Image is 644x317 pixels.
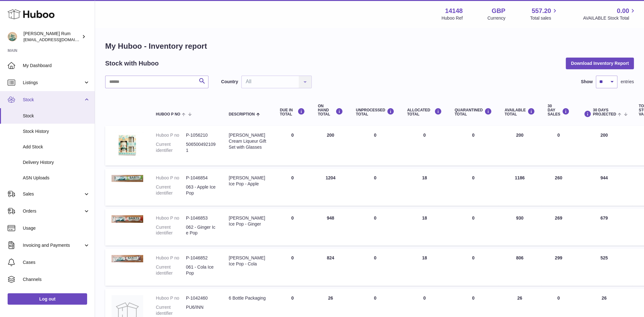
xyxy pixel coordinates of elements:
span: Total sales [530,15,558,21]
td: 1204 [311,169,349,206]
dd: 061 - Cola Ice Pop [186,264,216,276]
dt: Huboo P no [156,175,186,181]
td: 824 [311,249,349,286]
td: 0 [349,249,401,286]
div: Currency [488,15,506,21]
dd: PU6/INN [186,304,216,316]
dd: 063 - Apple Ice Pop [186,184,216,196]
img: product image [112,215,143,223]
div: ALLOCATED Total [407,108,442,116]
span: 0 [472,175,475,180]
td: 0 [273,209,311,246]
dt: Huboo P no [156,255,186,261]
label: Show [581,79,593,85]
td: 0 [349,209,401,246]
td: 948 [311,209,349,246]
td: 200 [498,126,541,165]
span: 0 [472,215,475,221]
span: entries [621,79,634,85]
span: Stock [23,97,83,103]
td: 260 [541,169,576,206]
td: 269 [541,209,576,246]
dd: P-1046852 [186,255,216,261]
dt: Current identifier [156,264,186,276]
div: Huboo Ref [442,15,463,21]
span: My Dashboard [23,63,90,69]
div: [PERSON_NAME] Ice Pop - Apple [229,175,267,187]
td: 679 [576,209,633,246]
dd: 5065004921091 [186,141,216,153]
dt: Huboo P no [156,295,186,301]
strong: GBP [492,7,505,15]
td: 0 [273,126,311,165]
td: 0 [349,126,401,165]
div: AVAILABLE Total [505,108,535,116]
a: Log out [8,293,87,305]
a: 0.00 AVAILABLE Stock Total [583,7,636,21]
td: 200 [311,126,349,165]
span: Listings [23,80,83,86]
img: product image [112,255,143,262]
span: 30 DAYS PROJECTED [593,108,616,116]
td: 18 [401,169,448,206]
span: Usage [23,225,90,231]
dd: P-1042460 [186,295,216,301]
span: Add Stock [23,144,90,150]
div: [PERSON_NAME] Rum [23,31,80,43]
h2: Stock with Huboo [105,59,159,68]
td: 930 [498,209,541,246]
span: Channels [23,277,90,283]
dt: Current identifier [156,224,186,236]
span: 0 [472,255,475,260]
span: Cases [23,259,90,265]
span: 0 [472,133,475,138]
div: [PERSON_NAME] Cream Liqueur Gift Set with Glasses [229,132,267,150]
span: Delivery History [23,159,90,165]
img: mail@bartirum.wales [8,32,17,41]
td: 806 [498,249,541,286]
td: 0 [401,126,448,165]
td: 944 [576,169,633,206]
span: Huboo P no [156,112,180,116]
div: [PERSON_NAME] Ice Pop - Cola [229,255,267,267]
div: DUE IN TOTAL [280,108,305,116]
div: UNPROCESSED Total [356,108,394,116]
span: Description [229,112,255,116]
span: Sales [23,191,83,197]
img: product image [112,175,143,182]
span: Stock History [23,128,90,134]
td: 0 [273,169,311,206]
a: 557.20 Total sales [530,7,558,21]
dt: Huboo P no [156,215,186,221]
span: ASN Uploads [23,175,90,181]
span: Invoicing and Payments [23,242,83,248]
td: 18 [401,249,448,286]
strong: 14148 [445,7,463,15]
span: 0 [472,295,475,301]
dt: Current identifier [156,304,186,316]
dt: Current identifier [156,184,186,196]
td: 0 [273,249,311,286]
dd: P-1046853 [186,215,216,221]
td: 200 [576,126,633,165]
td: 18 [401,209,448,246]
button: Download Inventory Report [566,58,634,69]
td: 0 [541,126,576,165]
td: 1186 [498,169,541,206]
div: ON HAND Total [318,104,343,117]
div: 30 DAY SALES [548,104,570,117]
span: AVAILABLE Stock Total [583,15,636,21]
td: 299 [541,249,576,286]
span: 0.00 [617,7,629,15]
td: 0 [349,169,401,206]
span: Orders [23,208,83,214]
span: Stock [23,113,90,119]
dt: Huboo P no [156,132,186,138]
dd: P-1056210 [186,132,216,138]
dd: P-1046854 [186,175,216,181]
div: [PERSON_NAME] Ice Pop - Ginger [229,215,267,227]
dd: 062 - Ginger Ice Pop [186,224,216,236]
span: [EMAIL_ADDRESS][DOMAIN_NAME] [23,37,93,42]
label: Country [221,79,238,85]
h1: My Huboo - Inventory report [105,41,634,51]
